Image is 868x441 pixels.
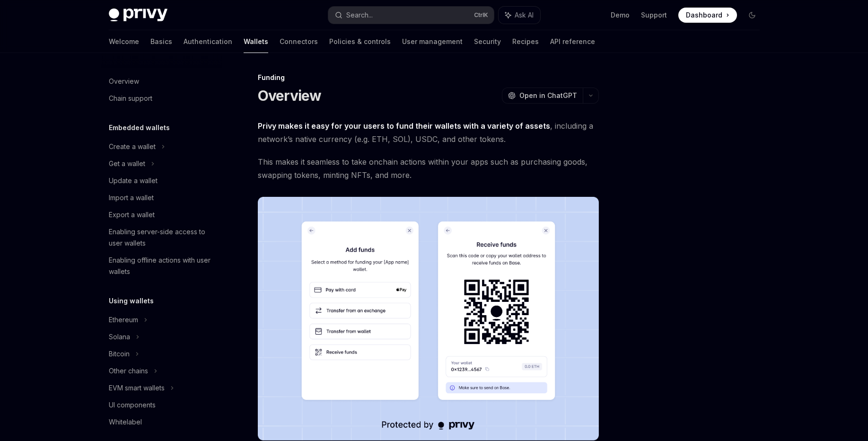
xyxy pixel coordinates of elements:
[402,30,463,53] a: User management
[109,365,148,377] div: Other chains
[109,382,165,394] div: EVM smart wallets
[109,416,142,428] div: Whitelabel
[101,73,222,90] a: Overview
[109,348,130,360] div: Bitcoin
[474,11,488,19] span: Ctrl K
[101,223,222,252] a: Enabling server-side access to user wallets
[109,331,130,343] div: Solana
[109,141,156,152] div: Create a wallet
[258,155,599,182] span: This makes it seamless to take onchain actions within your apps such as purchasing goods, swappin...
[101,90,222,107] a: Chain support
[258,197,599,441] img: images/Funding.png
[328,7,494,24] button: Search...CtrlK
[474,30,501,53] a: Security
[109,209,155,220] div: Export a wallet
[101,414,222,431] a: Whitelabel
[244,30,268,53] a: Wallets
[101,189,222,206] a: Import a wallet
[184,30,232,53] a: Authentication
[101,397,222,414] a: UI components
[258,121,550,131] strong: Privy makes it easy for your users to fund their wallets with a variety of assets
[499,7,540,24] button: Ask AI
[109,399,156,411] div: UI components
[611,10,630,20] a: Demo
[109,295,154,307] h5: Using wallets
[109,122,170,133] h5: Embedded wallets
[109,192,154,203] div: Import a wallet
[258,87,322,104] h1: Overview
[550,30,595,53] a: API reference
[346,9,373,21] div: Search...
[109,9,167,22] img: dark logo
[109,158,145,169] div: Get a wallet
[109,76,139,87] div: Overview
[678,8,737,23] a: Dashboard
[109,30,139,53] a: Welcome
[101,252,222,280] a: Enabling offline actions with user wallets
[101,206,222,223] a: Export a wallet
[109,255,217,277] div: Enabling offline actions with user wallets
[109,93,152,104] div: Chain support
[515,10,534,20] span: Ask AI
[745,8,760,23] button: Toggle dark mode
[258,73,599,82] div: Funding
[329,30,391,53] a: Policies & controls
[109,226,217,249] div: Enabling server-side access to user wallets
[101,172,222,189] a: Update a wallet
[519,91,577,100] span: Open in ChatGPT
[109,314,138,326] div: Ethereum
[502,88,583,104] button: Open in ChatGPT
[641,10,667,20] a: Support
[280,30,318,53] a: Connectors
[512,30,539,53] a: Recipes
[686,10,722,20] span: Dashboard
[150,30,172,53] a: Basics
[109,175,158,186] div: Update a wallet
[258,119,599,146] span: , including a network’s native currency (e.g. ETH, SOL), USDC, and other tokens.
